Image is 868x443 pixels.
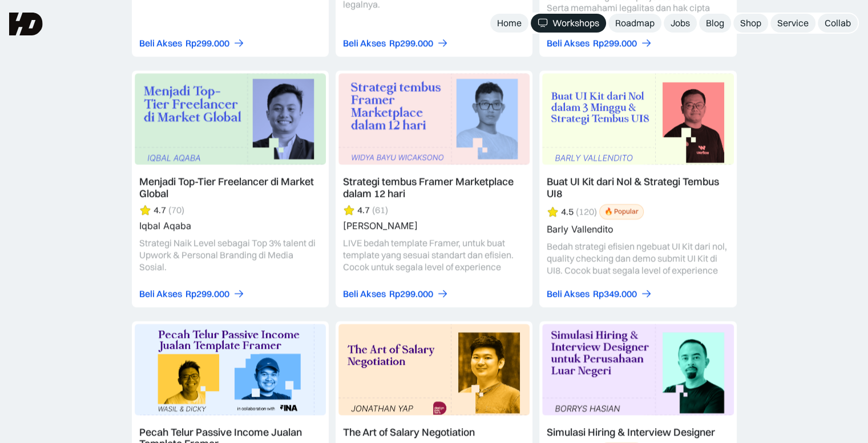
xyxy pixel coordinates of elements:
div: Beli Akses [343,37,386,49]
div: Roadmap [615,17,655,29]
a: Beli AksesRp299.000 [343,37,449,49]
div: Rp299.000 [389,288,433,300]
a: Service [770,14,815,33]
div: Shop [740,17,761,29]
div: Beli Akses [547,288,590,300]
a: Roadmap [608,14,661,33]
a: Shop [733,14,768,33]
div: Beli Akses [343,288,386,300]
div: Home [497,17,522,29]
a: Workshops [531,14,606,33]
div: Rp299.000 [185,37,229,49]
a: Home [490,14,528,33]
a: Beli AksesRp299.000 [139,288,245,300]
div: Beli Akses [139,37,182,49]
div: Jobs [671,17,690,29]
a: Beli AksesRp299.000 [343,288,449,300]
div: Rp349.000 [593,288,637,300]
div: Rp299.000 [593,37,637,49]
div: Beli Akses [139,288,182,300]
div: Service [777,17,809,29]
div: Rp299.000 [185,288,229,300]
a: Beli AksesRp349.000 [547,288,652,300]
a: Collab [818,14,858,33]
div: Blog [706,17,724,29]
a: Beli AksesRp299.000 [547,37,652,49]
a: Blog [699,14,731,33]
div: Beli Akses [547,37,590,49]
div: Collab [825,17,851,29]
div: Workshops [552,17,599,29]
a: Jobs [664,14,697,33]
a: Beli AksesRp299.000 [139,37,245,49]
div: Rp299.000 [389,37,433,49]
